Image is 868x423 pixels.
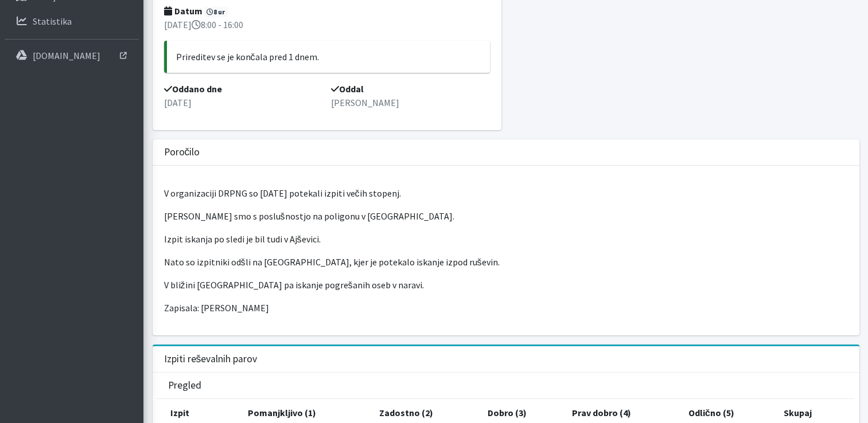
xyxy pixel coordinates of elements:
p: [PERSON_NAME] smo s poslušnostjo na poligonu v [GEOGRAPHIC_DATA]. [164,209,848,223]
strong: Datum [164,5,203,17]
p: V bližini [GEOGRAPHIC_DATA] pa iskanje pogrešanih oseb v naravi. [164,278,848,292]
span: 8 ur [204,7,228,17]
p: V organizaciji DRPNG so [DATE] potekali izpiti večih stopenj. [164,186,848,200]
strong: Oddano dne [164,83,222,95]
p: Izpit iskanja po sledi je bil tudi v Ajševici. [164,232,848,246]
p: Zapisala: [PERSON_NAME] [164,301,848,315]
p: Statistika [33,15,72,27]
p: [PERSON_NAME] [331,96,490,109]
strong: Oddal [331,83,364,95]
p: [DATE] [164,96,323,109]
h3: Poročilo [164,146,200,158]
h3: Izpiti reševalnih parov [164,353,258,365]
a: Statistika [5,10,139,33]
p: [DOMAIN_NAME] [33,50,100,61]
p: Nato so izpitniki odšli na [GEOGRAPHIC_DATA], kjer je potekalo iskanje izpod ruševin. [164,255,848,269]
p: Prireditev se je končala pred 1 dnem. [176,50,481,64]
h3: Pregled [168,379,201,391]
p: [DATE] 8:00 - 16:00 [164,18,491,32]
a: [DOMAIN_NAME] [5,44,139,67]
